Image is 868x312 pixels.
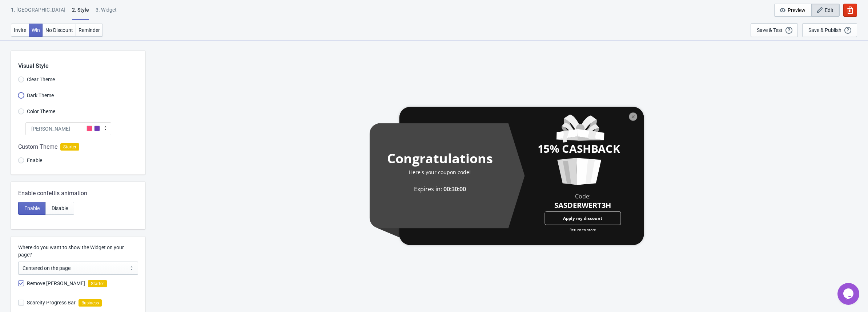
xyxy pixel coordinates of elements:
[88,280,107,287] i: Starter
[27,92,54,99] span: Dark Theme
[757,27,783,33] div: Save & Test
[45,27,73,33] span: No Discount
[18,189,87,198] span: Enable confettis animation
[788,7,805,13] span: Preview
[79,27,100,33] span: Reminder
[96,6,117,19] div: 3. Widget
[60,143,79,151] span: Starter
[32,27,40,33] span: Win
[808,27,841,33] div: Save & Publish
[11,24,29,37] button: Invite
[802,23,857,37] button: Save & Publish
[52,205,68,211] span: Disable
[45,202,74,215] button: Disable
[11,6,65,19] div: 1. [GEOGRAPHIC_DATA]
[837,283,861,305] iframe: chat widget
[18,51,145,70] div: Visual Style
[18,244,138,258] label: Where do you want to show the Widget on your page?
[14,27,26,33] span: Invite
[27,299,76,306] span: Scarcity Progress Bar
[31,125,70,132] span: [PERSON_NAME]
[43,24,76,37] button: No Discount
[18,143,57,151] span: Custom Theme
[27,76,55,83] span: Clear Theme
[76,24,103,37] button: Reminder
[29,24,43,37] button: Win
[825,7,833,13] span: Edit
[751,23,798,37] button: Save & Test
[27,280,85,287] span: Remove [PERSON_NAME]
[79,299,102,307] i: Business
[24,205,40,211] span: Enable
[27,157,42,164] span: Enable
[72,6,89,20] div: 2 . Style
[18,202,46,215] button: Enable
[27,108,55,115] span: Color Theme
[811,4,840,17] button: Edit
[774,4,812,17] button: Preview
